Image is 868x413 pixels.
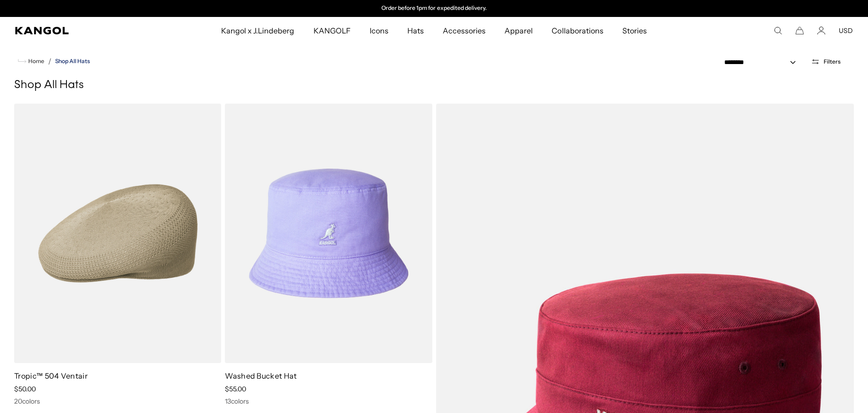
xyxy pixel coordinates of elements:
img: Tropic™ 504 Ventair [14,104,221,363]
span: Accessories [443,17,486,44]
span: Icons [370,17,389,44]
h1: Shop All Hats [14,78,854,92]
a: Hats [398,17,433,44]
div: 20 colors [14,397,221,405]
button: Cart [795,26,804,35]
img: Washed Bucket Hat [225,104,432,363]
a: Home [18,57,44,65]
a: Kangol x J.Lindeberg [212,17,304,44]
span: Home [26,58,44,65]
a: Tropic™ 504 Ventair [14,371,88,381]
span: Hats [407,17,424,44]
span: $55.00 [225,385,246,393]
a: Collaborations [542,17,612,44]
slideshow-component: Announcement bar [337,5,531,12]
span: Apparel [504,17,533,44]
span: Collaborations [552,17,603,44]
span: $50.00 [14,385,36,393]
select: Sort by: Featured [720,57,805,67]
a: Washed Bucket Hat [225,371,297,381]
a: Shop All Hats [55,58,90,65]
span: Kangol x J.Lindeberg [221,17,295,44]
span: Stories [622,17,647,44]
a: Stories [613,17,656,44]
a: Accessories [433,17,495,44]
a: Apparel [495,17,542,44]
div: 2 of 2 [337,5,531,12]
button: USD [839,26,853,35]
div: 13 colors [225,397,432,405]
li: / [44,56,51,67]
summary: Search here [774,26,782,35]
a: Icons [360,17,398,44]
a: KANGOLF [304,17,360,44]
span: Filters [824,58,841,65]
div: Announcement [337,5,531,12]
a: Account [817,26,826,35]
span: KANGOLF [314,17,351,44]
button: Open filters [805,57,846,66]
a: Kangol [15,27,146,34]
p: Order before 1pm for expedited delivery. [381,5,487,12]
